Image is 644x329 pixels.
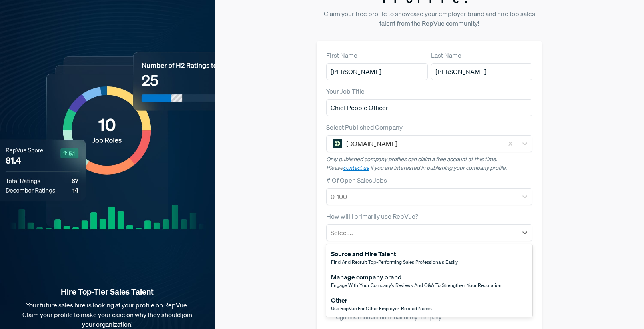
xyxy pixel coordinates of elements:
span: Use RepVue for other employer-related needs [331,305,432,312]
label: Select Published Company [326,122,403,132]
label: First Name [326,50,357,60]
span: Engage with your company's reviews and Q&A to strengthen your reputation [331,282,502,289]
p: Claim your free profile to showcase your employer brand and hire top sales talent from the RepVue... [317,9,542,28]
a: contact us [343,164,369,171]
img: Customer.io [333,139,342,148]
div: Source and Hire Talent [331,249,458,259]
label: # Of Open Sales Jobs [326,175,387,185]
input: Title [326,99,532,116]
span: Find and recruit top-performing sales professionals easily [331,259,458,265]
input: Last Name [431,63,533,80]
input: First Name [326,63,428,80]
strong: Hire Top-Tier Sales Talent [13,287,202,297]
label: How will I primarily use RepVue? [326,211,418,221]
div: Manage company brand [331,272,502,282]
p: Your future sales hire is looking at your profile on RepVue. Claim your profile to make your case... [13,300,202,329]
div: Other [331,295,432,305]
label: Your Job Title [326,86,365,96]
label: Last Name [431,50,461,60]
p: Only published company profiles can claim a free account at this time. Please if you are interest... [326,155,532,172]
